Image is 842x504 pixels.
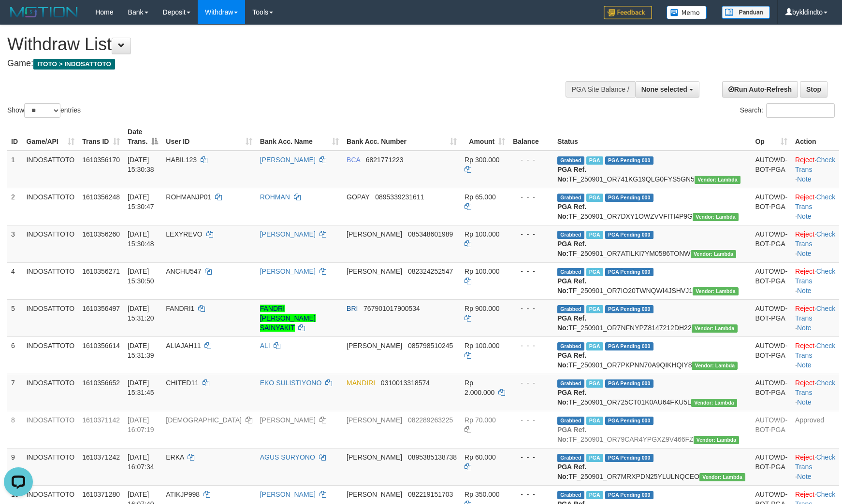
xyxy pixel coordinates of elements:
[256,123,343,151] th: Bank Acc. Name: activate to sort column ascending
[166,230,202,238] span: LEXYREVO
[82,156,120,164] span: 1610356170
[795,193,814,201] a: Reject
[566,81,635,98] div: PGA Site Balance /
[722,81,798,98] a: Run Auto-Refresh
[347,379,375,387] span: MANDIRI
[82,267,120,275] span: 1610356271
[605,305,653,313] span: PGA Pending
[605,454,653,462] span: PGA Pending
[465,230,499,238] span: Rp 100.000
[791,151,839,188] td: · ·
[553,188,752,225] td: TF_250901_OR7DXY1OWZVVFITI4P9G
[795,305,835,322] a: Check Trans
[260,342,270,350] a: ALI
[699,473,745,481] span: Vendor URL: https://order7.1velocity.biz
[751,262,791,299] td: AUTOWD-BOT-PGA
[797,473,812,480] a: Note
[23,448,79,485] td: INDOSATTOTO
[465,490,499,498] span: Rp 350.000
[23,336,79,374] td: INDOSATTOTO
[260,156,316,164] a: [PERSON_NAME]
[465,193,496,201] span: Rp 65.000
[23,123,79,151] th: Game/API: activate to sort column ascending
[513,341,550,350] div: - - -
[557,379,584,388] span: Grabbed
[694,436,740,444] span: Vendor URL: https://order7.1velocity.biz
[375,193,424,201] span: Copy 0895339231611 to clipboard
[557,454,584,462] span: Grabbed
[128,267,154,285] span: [DATE] 15:30:50
[751,411,791,448] td: AUTOWD-BOT-PGA
[260,193,290,201] a: ROHMAN
[795,379,814,387] a: Reject
[408,342,453,350] span: Copy 085798510245 to clipboard
[553,299,752,336] td: TF_250901_OR7NFNYPZ8147212DH22
[7,151,23,188] td: 1
[260,416,316,424] a: [PERSON_NAME]
[795,379,835,396] a: Check Trans
[128,379,154,396] span: [DATE] 15:31:45
[7,188,23,225] td: 2
[347,230,402,238] span: [PERSON_NAME]
[605,268,653,276] span: PGA Pending
[557,156,584,165] span: Grabbed
[128,416,154,434] span: [DATE] 16:07:19
[795,156,835,173] a: Check Trans
[691,250,737,258] span: Vendor URL: https://order7.1velocity.biz
[347,342,402,350] span: [PERSON_NAME]
[635,81,699,98] button: None selected
[751,123,791,151] th: Op: activate to sort column ascending
[553,336,752,374] td: TF_250901_OR7PKPNN70A9QIKHQIY8
[586,305,603,313] span: Marked by bykanggota1
[553,374,752,411] td: TF_250901_OR725CT01K0AU64FKU5L
[408,230,453,238] span: Copy 085348601989 to clipboard
[465,342,499,350] span: Rp 100.000
[751,225,791,262] td: AUTOWD-BOT-PGA
[557,389,586,406] b: PGA Ref. No:
[347,267,402,275] span: [PERSON_NAME]
[795,305,814,312] a: Reject
[7,35,552,54] h1: Withdraw List
[766,103,835,118] input: Search:
[465,305,499,312] span: Rp 900.000
[795,453,835,471] a: Check Trans
[791,188,839,225] td: · ·
[381,379,430,387] span: Copy 0310013318574 to clipboard
[791,262,839,299] td: · ·
[347,156,360,164] span: BCA
[605,156,653,165] span: PGA Pending
[408,490,453,498] span: Copy 082219151703 to clipboard
[791,411,839,448] td: Approved
[557,417,584,425] span: Grabbed
[795,342,814,350] a: Reject
[128,453,154,471] span: [DATE] 16:07:34
[557,203,586,220] b: PGA Ref. No:
[695,176,740,184] span: Vendor URL: https://order7.1velocity.biz
[513,304,550,313] div: - - -
[800,81,827,98] a: Stop
[23,188,79,225] td: INDOSATTOTO
[797,324,812,332] a: Note
[363,305,420,312] span: Copy 767901017900534 to clipboard
[465,379,494,396] span: Rp 2.000.000
[465,453,496,461] span: Rp 60.000
[791,374,839,411] td: · ·
[461,123,509,151] th: Amount: activate to sort column ascending
[557,305,584,313] span: Grabbed
[347,416,402,424] span: [PERSON_NAME]
[509,123,553,151] th: Balance
[586,231,603,239] span: Marked by bykanggota1
[128,156,154,173] span: [DATE] 15:30:38
[722,6,770,19] img: panduan.png
[586,417,603,425] span: Marked by bykanggota1
[7,299,23,336] td: 5
[795,230,835,248] a: Check Trans
[82,342,120,350] span: 1610356614
[260,453,315,461] a: AGUS SURYONO
[557,194,584,202] span: Grabbed
[557,166,586,183] b: PGA Ref. No:
[260,267,316,275] a: [PERSON_NAME]
[513,266,550,276] div: - - -
[465,156,499,164] span: Rp 300.000
[7,123,23,151] th: ID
